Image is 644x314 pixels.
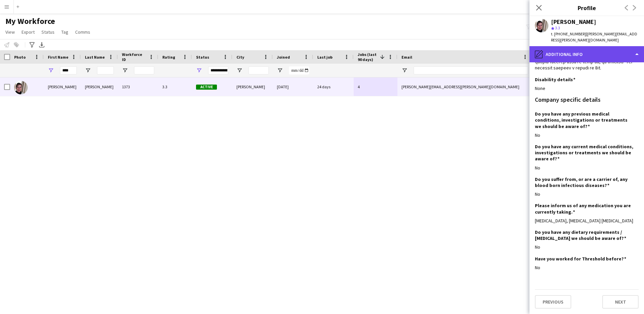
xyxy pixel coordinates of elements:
[122,67,128,73] button: Open Filter Menu
[535,256,626,262] h3: Have you worked for Threshold before?
[602,295,639,309] button: Next
[81,77,118,96] div: [PERSON_NAME]
[551,31,586,36] span: t. [PHONE_NUMBER]
[273,77,313,96] div: [DATE]
[358,52,377,62] span: Jobs (last 90 days)
[535,218,639,224] div: [MEDICAL_DATA], [MEDICAL_DATA] [MEDICAL_DATA]
[535,244,639,250] div: No
[397,77,532,96] div: [PERSON_NAME][EMAIL_ADDRESS][PERSON_NAME][DOMAIN_NAME]
[75,29,90,35] span: Comms
[317,55,332,60] span: Last job
[313,77,354,96] div: 24 days
[401,55,412,60] span: Email
[72,28,93,36] a: Comms
[249,66,269,74] input: City Filter Input
[535,76,575,83] h3: Disability details
[535,191,639,197] div: No
[196,55,209,60] span: Status
[232,77,273,96] div: [PERSON_NAME]
[44,77,81,96] div: [PERSON_NAME]
[118,77,158,96] div: 1373
[535,264,639,271] div: No
[19,28,37,36] a: Export
[277,55,290,60] span: Joined
[196,85,217,90] span: Active
[14,55,26,60] span: Photo
[535,85,639,91] div: None
[289,66,309,74] input: Joined Filter Input
[535,229,633,241] h3: Do you have any dietary requirements / [MEDICAL_DATA] we should be aware of?
[535,165,639,171] div: No
[41,29,55,35] span: Status
[85,67,91,73] button: Open Filter Menu
[535,97,601,103] h3: Company specific details
[14,81,28,94] img: Lynne Fitzgerald
[196,67,202,73] button: Open Filter Menu
[535,111,633,129] h3: Do you have any previous medical conditions, investigations or treatments we should be aware of?
[401,67,408,73] button: Open Filter Menu
[551,19,596,25] div: [PERSON_NAME]
[134,66,154,74] input: Workforce ID Filter Input
[39,28,57,36] a: Status
[535,176,633,188] h3: Do you suffer from, or are a carrier of, any blood born infectious diseases?
[529,46,644,62] div: Additional info
[236,67,243,73] button: Open Filter Menu
[529,3,644,12] h3: Profile
[85,55,105,60] span: Last Name
[122,52,146,62] span: Workforce ID
[97,66,114,74] input: Last Name Filter Input
[3,28,18,36] a: View
[5,16,55,26] span: My Workforce
[555,25,560,30] span: 3.3
[162,55,175,60] span: Rating
[535,202,633,215] h3: Please inform us of any medication you are currently taking.
[61,29,68,35] span: Tag
[535,132,639,138] div: No
[38,41,46,49] app-action-btn: Export XLSX
[5,29,15,35] span: View
[236,55,244,60] span: City
[22,29,35,35] span: Export
[535,295,571,309] button: Previous
[28,41,36,49] app-action-btn: Advanced filters
[535,144,633,162] h3: Do you have any current medical conditions, investigations or treatments we should be aware of?
[59,28,71,36] a: Tag
[48,67,54,73] button: Open Filter Menu
[277,67,283,73] button: Open Filter Menu
[48,55,68,60] span: First Name
[354,77,397,96] div: 4
[158,77,192,96] div: 3.3
[60,66,77,74] input: First Name Filter Input
[414,66,528,74] input: Email Filter Input
[551,31,637,42] span: | [PERSON_NAME][EMAIL_ADDRESS][PERSON_NAME][DOMAIN_NAME]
